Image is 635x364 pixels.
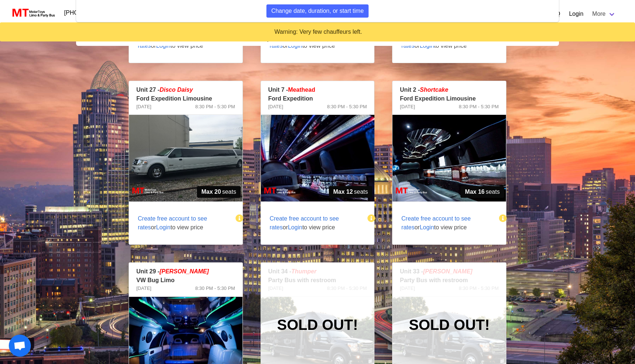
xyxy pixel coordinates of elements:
div: Warning: Very few chauffeurs left. [6,28,631,36]
span: Create free account to see rates [138,34,207,49]
span: 8:30 PM - 5:30 PM [195,103,235,110]
em: Shortcake [420,87,448,93]
span: [DATE] [136,285,151,292]
span: Login [156,224,171,230]
div: Open chat [9,335,31,357]
span: or to view price [392,205,500,241]
a: Login [569,10,583,18]
span: seats [197,186,241,198]
strong: Max 20 [201,188,221,196]
span: [DATE] [136,103,151,110]
span: or to view price [261,205,369,241]
span: [DATE] [268,103,283,110]
p: Unit 27 - [136,85,235,94]
button: Change date, duration, or start time [266,4,369,18]
span: 8:30 PM - 5:30 PM [195,285,235,292]
em: [PERSON_NAME] [159,268,209,274]
span: Create free account to see rates [138,215,207,230]
p: Unit 2 - [400,85,499,94]
span: Login [420,224,434,230]
p: VW Bug Limo [136,276,235,285]
p: Ford Expedition Limousine [400,94,499,103]
img: 02%2002.jpg [392,115,506,201]
span: Login [288,224,302,230]
span: Login [156,43,171,49]
a: More [588,7,620,21]
p: Ford Expedition [268,94,367,103]
span: Create free account to see rates [401,34,471,49]
img: MotorToys Logo [10,8,55,18]
img: 27%2001.jpg [129,115,243,201]
strong: Max 12 [333,188,353,196]
p: Unit 29 - [136,267,235,276]
a: [PHONE_NUMBER] [60,6,122,20]
span: Create free account to see rates [270,215,339,230]
span: Meathead [288,87,315,93]
span: [DATE] [400,103,415,110]
img: 07%2002.jpg [261,115,374,201]
span: Create free account to see rates [270,34,339,49]
span: Login [420,43,434,49]
span: seats [460,186,504,198]
span: 8:30 PM - 5:30 PM [327,103,367,110]
strong: Max 16 [465,188,484,196]
span: Change date, duration, or start time [271,7,364,15]
span: 8:30 PM - 5:30 PM [459,103,499,110]
span: Create free account to see rates [401,215,471,230]
span: or to view price [129,205,237,241]
span: Login [288,43,302,49]
p: Ford Expedition Limousine [136,94,235,103]
p: Unit 7 - [268,85,367,94]
em: Disco Daisy [159,87,193,93]
span: seats [329,186,373,198]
